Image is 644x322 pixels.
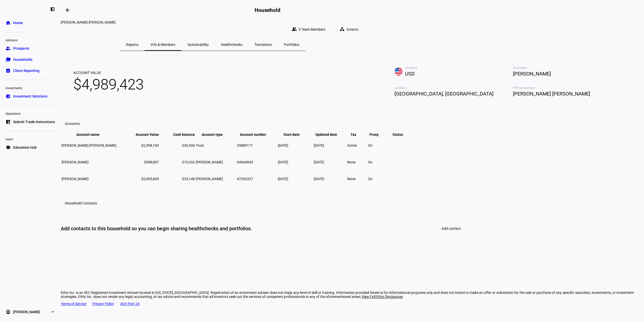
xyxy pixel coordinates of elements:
[278,137,313,154] td: [DATE]
[350,132,364,137] span: Tax
[151,43,175,46] span: Info & Members
[13,119,55,124] span: Submit Trade Instructions
[3,91,58,101] a: pie_chartInvestment Solutions
[278,171,313,187] td: [DATE]
[6,46,11,51] eth-mat-symbol: group
[299,24,325,34] span: 5 Team Members
[3,36,58,43] div: Advisors
[65,122,80,126] eth-data-table-title: Accounts
[13,20,23,25] span: Home
[141,177,159,181] span: $2,005,845
[50,309,55,314] eth-mat-symbol: expand_more
[61,291,644,299] div: Ethic Inc. is an SEC Registered Investment Adviser located in [US_STATE], [GEOGRAPHIC_DATA]. Regi...
[6,20,11,25] eth-mat-symbol: home
[368,177,372,181] span: On
[283,132,307,137] span: Start date
[513,86,631,90] span: Primary Advisor
[73,75,144,94] span: $4,989,423
[513,90,631,98] span: [PERSON_NAME] [PERSON_NAME]
[73,70,144,75] span: Account Value
[3,110,58,117] div: Operations
[331,24,364,34] eth-quick-actions: Actions
[513,70,631,78] span: [PERSON_NAME]
[292,27,297,32] mat-icon: group
[13,68,39,73] span: Client Reporting
[6,68,11,73] eth-mat-symbol: bid_landscape
[65,7,71,13] mat-icon: arrow_backwards
[314,154,346,170] td: [DATE]
[13,309,40,314] span: [PERSON_NAME]
[6,309,11,314] eth-mat-symbol: account_circle
[182,177,195,181] span: $25,148
[61,20,364,24] div: Sam Droste Yagan Ttee
[369,132,386,137] span: Proxy
[61,143,116,147] span: [PERSON_NAME] [PERSON_NAME]
[278,154,313,170] td: [DATE]
[405,70,513,78] span: USD
[3,84,58,91] div: Investments
[347,177,356,181] span: None
[182,143,195,147] span: $30,544
[3,18,58,28] a: homeHome
[254,43,272,46] span: Transitions
[65,201,97,205] h3: Household Contacts
[221,43,242,46] span: Healthchecks
[284,43,299,46] span: Portfolios
[389,132,407,137] span: Status
[126,43,138,46] span: Reports
[61,160,89,164] span: [PERSON_NAME]
[76,132,107,137] span: Account name
[315,132,345,137] span: Updated date
[6,57,11,62] eth-mat-symbol: folder_copy
[13,94,47,99] span: Investment Solutions
[6,145,11,150] eth-mat-symbol: school
[196,160,223,164] span: [PERSON_NAME]
[144,160,159,164] span: $598,807
[188,43,209,46] span: Sustainability
[442,226,461,231] span: Add contact
[61,225,252,232] div: Add contacts to this household so you can begin sharing healthchecks and portfolios.
[288,24,331,34] button: 5 Team Members
[128,132,159,137] span: Account Value
[6,119,11,124] eth-mat-symbol: list_alt_add
[50,7,55,12] eth-mat-symbol: left_panel_close
[314,137,346,154] td: [DATE]
[405,66,513,70] span: Currency
[3,135,58,142] div: Learn
[6,94,11,99] eth-mat-symbol: pie_chart
[182,160,195,164] span: $10,332
[120,302,140,306] a: ADV Part 2A
[362,295,403,299] span: View Full Ethic Disclosures
[340,27,345,32] mat-icon: workspaces
[368,160,372,164] span: On
[255,7,280,13] h2: Household
[314,171,346,187] td: [DATE]
[13,145,37,150] span: Education Hub
[394,86,513,90] span: Location
[435,223,467,234] button: Add contact
[92,302,114,306] a: Privacy Policy
[196,177,223,181] span: [PERSON_NAME]
[3,66,58,76] a: bid_landscapeClient Reporting
[336,24,364,34] button: Actions
[237,177,253,181] span: 47262337
[3,43,58,53] a: groupProspects
[237,143,253,147] span: 25880171
[513,66,631,70] span: Custodian
[237,160,253,164] span: 94944943
[347,143,357,147] span: Active
[202,132,230,137] span: Account type
[13,57,32,62] span: Households
[394,90,513,98] span: [GEOGRAPHIC_DATA], [GEOGRAPHIC_DATA]
[196,143,204,147] span: Trust
[368,143,372,147] span: On
[346,24,358,34] span: Actions
[347,160,356,164] span: None
[3,54,58,65] a: folder_copyHouseholds
[165,132,195,137] span: Cash balance
[13,46,29,51] span: Prospects
[61,177,89,181] span: [PERSON_NAME]
[61,302,86,306] a: Terms of Service
[141,143,159,147] span: $2,398,160
[240,132,274,137] span: Account number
